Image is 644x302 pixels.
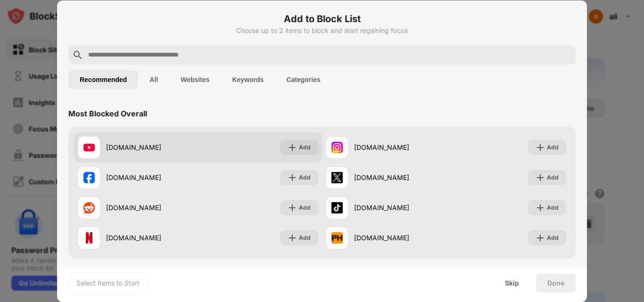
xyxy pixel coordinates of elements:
button: Keywords [221,70,275,89]
div: [DOMAIN_NAME] [354,203,446,212]
div: [DOMAIN_NAME] [354,142,446,152]
div: Skip [505,279,519,287]
div: Add [547,233,559,243]
div: Choose up to 2 items to block and start regaining focus [68,27,576,34]
img: favicons [83,142,95,153]
div: [DOMAIN_NAME] [354,233,446,243]
div: [DOMAIN_NAME] [106,233,198,243]
div: Done [547,279,564,287]
img: favicons [83,172,95,183]
img: favicons [83,202,95,213]
div: Add [547,143,559,152]
img: favicons [331,142,343,153]
button: Recommended [68,70,138,89]
div: Add [547,173,559,182]
div: Add [299,143,311,152]
div: Most Blocked Overall [68,109,147,118]
div: Add [299,203,311,212]
button: Categories [275,70,331,89]
h6: Add to Block List [68,12,576,26]
div: Add [547,203,559,212]
div: Select Items to Start [76,278,140,288]
img: favicons [331,232,343,244]
div: [DOMAIN_NAME] [354,172,446,182]
div: Add [299,173,311,182]
img: favicons [331,202,343,213]
img: search.svg [72,49,83,61]
button: Websites [169,70,221,89]
img: favicons [331,172,343,183]
img: favicons [83,232,95,244]
div: [DOMAIN_NAME] [106,172,198,182]
div: [DOMAIN_NAME] [106,142,198,152]
div: Add [299,233,311,243]
button: All [138,70,169,89]
div: [DOMAIN_NAME] [106,203,198,212]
